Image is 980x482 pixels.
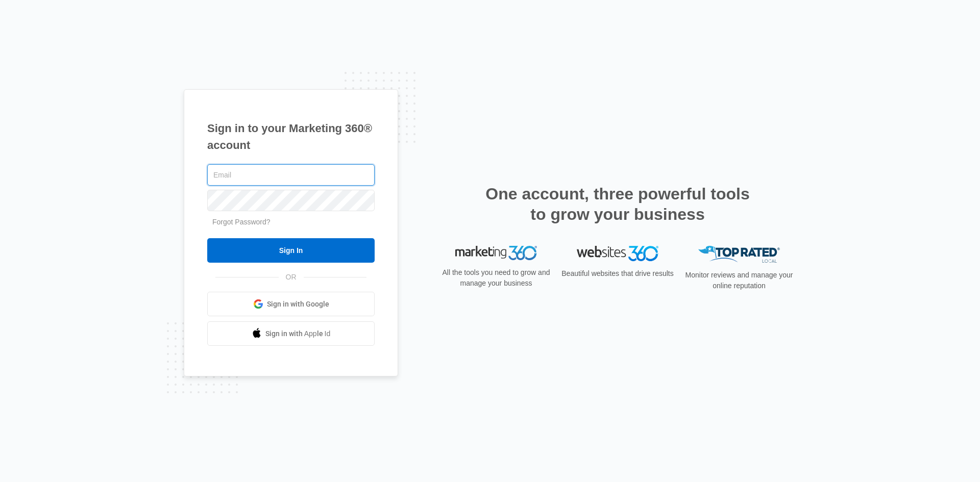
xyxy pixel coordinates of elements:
img: website_grey.svg [16,27,24,35]
input: Email [207,164,375,186]
input: Sign In [207,238,375,263]
img: Marketing 360 [455,246,537,260]
div: v 4.0.25 [29,16,50,24]
img: logo_orange.svg [16,16,24,24]
span: Sign in with Google [267,299,329,310]
img: tab_keywords_by_traffic_grey.svg [102,64,110,72]
p: Beautiful websites that drive results [560,268,675,279]
div: Keywords by Traffic [113,65,172,72]
h2: One account, three powerful tools to grow your business [482,184,753,224]
a: Forgot Password? [212,218,271,226]
a: Sign in with Google [207,292,375,316]
span: Sign in with Apple Id [265,328,331,339]
span: OR [279,272,304,283]
a: Sign in with Apple Id [207,321,375,346]
img: Top Rated Local [698,246,780,263]
img: Websites 360 [577,246,658,261]
p: All the tools you need to grow and manage your business [439,267,553,289]
div: Domain Overview [39,65,91,72]
p: Monitor reviews and manage your online reputation [682,270,796,291]
h1: Sign in to your Marketing 360® account [207,120,375,154]
div: Domain: [DOMAIN_NAME] [27,27,112,35]
img: tab_domain_overview_orange.svg [28,64,36,72]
